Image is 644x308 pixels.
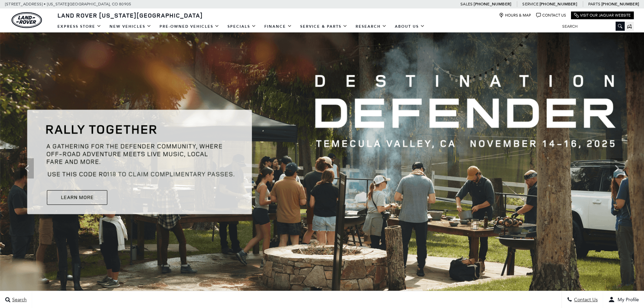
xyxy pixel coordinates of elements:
[574,13,631,18] a: Visit Our Jaguar Website
[105,21,156,32] a: New Vehicles
[603,291,644,308] button: user-profile-menu
[156,21,223,32] a: Pre-Owned Vehicles
[223,21,260,32] a: Specials
[57,11,203,19] span: Land Rover [US_STATE][GEOGRAPHIC_DATA]
[540,1,577,7] a: [PHONE_NUMBER]
[352,21,391,32] a: Research
[391,21,429,32] a: About Us
[53,21,429,32] nav: Main Navigation
[5,2,131,6] a: [STREET_ADDRESS] • [US_STATE][GEOGRAPHIC_DATA], CO 80905
[296,21,352,32] a: Service & Parts
[53,11,207,19] a: Land Rover [US_STATE][GEOGRAPHIC_DATA]
[557,22,625,30] input: Search
[588,2,600,6] span: Parts
[10,297,27,303] span: Search
[460,2,473,6] span: Sales
[53,21,105,32] a: EXPRESS STORE
[474,1,511,7] a: [PHONE_NUMBER]
[615,297,639,303] span: My Profile
[536,13,566,18] a: Contact Us
[11,12,42,28] img: Land Rover
[572,297,598,303] span: Contact Us
[601,1,639,7] a: [PHONE_NUMBER]
[260,21,296,32] a: Finance
[499,13,531,18] a: Hours & Map
[522,2,538,6] span: Service
[11,12,42,28] a: land-rover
